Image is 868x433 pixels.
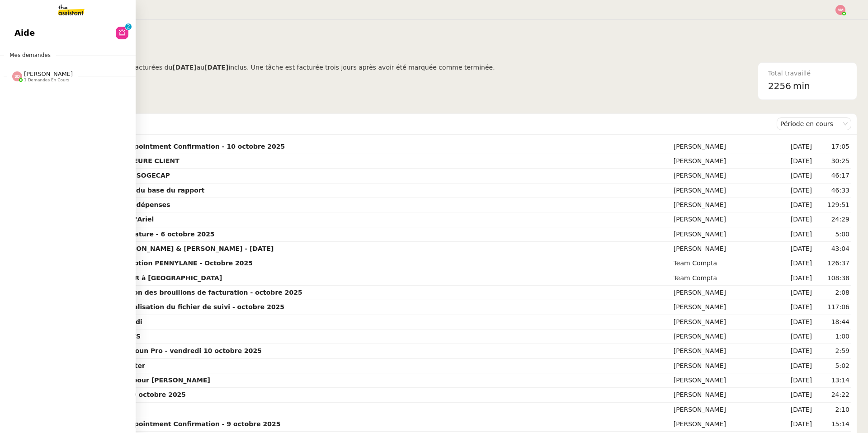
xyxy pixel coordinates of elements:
span: min [793,79,810,94]
strong: Compte d'exploitation Moun Pro - vendredi 10 octobre 2025 [47,347,262,354]
span: [PERSON_NAME] [24,71,73,77]
strong: Sous-procédure 2 : Édition des brouillons de facturation - octobre 2025 [47,289,302,296]
strong: [VIM] Vos factures à traiter [47,362,145,369]
td: [DATE] [778,198,814,212]
nz-select-item: Période en cours [780,118,848,130]
td: 24:22 [814,388,851,402]
strong: Calendar Review and Appointment Confirmation - 9 octobre 2025 [47,420,281,428]
td: [PERSON_NAME] [672,184,778,198]
strong: COURRIER MISE EN DEMEURE CLIENT [47,157,179,165]
td: 117:06 [814,300,851,315]
td: [DATE] [778,286,814,300]
td: 15:14 [814,417,851,432]
td: 1:00 [814,329,851,344]
nz-badge-sup: 2 [125,24,132,30]
span: inclus. Une tâche est facturée trois jours après avoir été marquée comme terminée. [228,64,495,71]
td: [PERSON_NAME] [672,154,778,169]
td: [PERSON_NAME] [672,344,778,358]
td: [PERSON_NAME] [672,359,778,373]
td: 126:37 [814,256,851,271]
td: 18:44 [814,315,851,329]
td: [DATE] [778,154,814,169]
td: 13:14 [814,373,851,388]
td: 5:02 [814,359,851,373]
td: [DATE] [778,169,814,183]
td: 5:00 [814,227,851,242]
img: svg [12,71,22,81]
strong: Actions à mener et suivi du base du rapport [47,187,205,194]
div: Demandes [46,115,777,133]
td: [DATE] [778,417,814,432]
td: [DATE] [778,184,814,198]
strong: [DATE] Organiser le vol pour [PERSON_NAME] [47,377,210,384]
img: svg [835,5,845,15]
td: [PERSON_NAME] [672,227,778,242]
td: [DATE] [778,344,814,358]
b: [DATE] [172,64,196,71]
strong: Gestion boite mail [PERSON_NAME] & [PERSON_NAME] - [DATE] [47,245,274,252]
td: 17:05 [814,140,851,154]
td: [PERSON_NAME] [672,388,778,402]
div: Total travaillé [768,68,847,79]
td: [PERSON_NAME] [672,198,778,212]
td: Team Compta [672,256,778,271]
td: [PERSON_NAME] [672,140,778,154]
td: [DATE] [778,140,814,154]
strong: Nettoyage boîte de réception PENNYLANE - Octobre 2025 [47,259,253,267]
td: [PERSON_NAME] [672,403,778,417]
td: 129:51 [814,198,851,212]
td: [DATE] [778,388,814,402]
td: [DATE] [778,227,814,242]
td: [DATE] [778,300,814,315]
td: 108:38 [814,271,851,286]
td: [PERSON_NAME] [672,169,778,183]
td: [PERSON_NAME] [672,242,778,256]
strong: Calendar Review and Appointment Confirmation - 10 octobre 2025 [47,143,285,150]
td: 46:33 [814,184,851,198]
td: 2:10 [814,403,851,417]
td: [PERSON_NAME] [672,417,778,432]
td: 30:25 [814,154,851,169]
td: [PERSON_NAME] [672,315,778,329]
td: [DATE] [778,403,814,417]
td: Team Compta [672,271,778,286]
td: [DATE] [778,271,814,286]
td: [PERSON_NAME] [672,212,778,227]
span: au [197,64,204,71]
td: [DATE] [778,359,814,373]
td: 2:08 [814,286,851,300]
span: 1 demandes en cours [24,78,69,83]
span: 2256 [768,80,791,91]
span: Mes demandes [4,51,56,60]
td: 24:29 [814,212,851,227]
td: [DATE] [778,256,814,271]
td: [DATE] [778,329,814,344]
td: 43:04 [814,242,851,256]
td: [DATE] [778,242,814,256]
td: [PERSON_NAME] [672,373,778,388]
td: 46:17 [814,169,851,183]
td: [DATE] [778,373,814,388]
td: [PERSON_NAME] [672,300,778,315]
td: 2:59 [814,344,851,358]
td: [DATE] [778,315,814,329]
b: [DATE] [204,64,228,71]
span: Aide [14,26,35,40]
td: [DATE] [778,212,814,227]
td: [PERSON_NAME] [672,329,778,344]
p: 2 [127,24,130,32]
strong: Sous-procédure 1 : Actualisation du fichier de suivi - octobre 2025 [47,303,284,311]
td: [PERSON_NAME] [672,286,778,300]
